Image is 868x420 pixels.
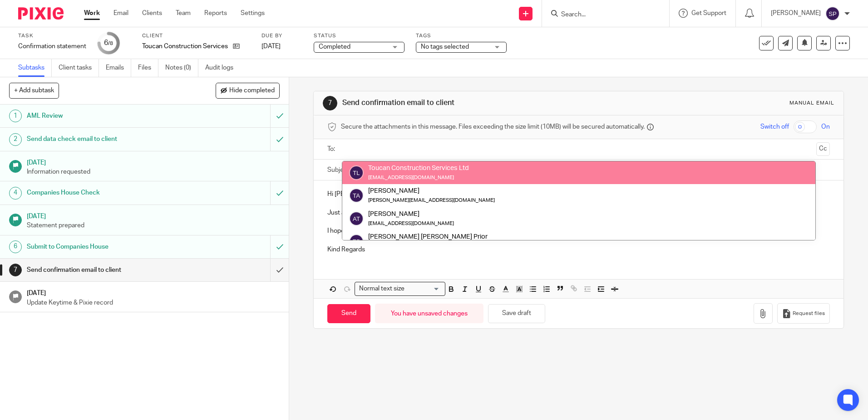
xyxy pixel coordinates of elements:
h1: [DATE] [27,210,280,221]
div: [PERSON_NAME] [368,186,495,195]
input: Send [327,304,370,324]
input: Search [560,11,642,19]
label: Status [314,32,404,40]
p: Update Keytime & Pixie record [27,298,280,307]
span: No tags selected [421,44,469,50]
div: You have unsaved changes [375,304,483,323]
h1: AML Review [27,109,183,123]
a: Work [84,9,100,18]
a: Notes (0) [165,59,198,77]
div: [PERSON_NAME] [368,209,454,218]
span: Completed [319,44,350,50]
span: Secure the attachments in this message. Files exceeding the size limit (10MB) will be secured aut... [341,122,645,131]
img: svg%3E [349,211,364,226]
p: Information requested [27,167,280,176]
p: Toucan Construction Services Ltd [142,42,228,51]
span: Get Support [691,10,726,16]
button: Save draft [488,304,545,324]
a: Emails [106,59,131,77]
label: Subject: [327,165,351,175]
small: /8 [108,41,113,46]
div: 7 [323,96,337,110]
a: Files [138,59,158,77]
div: [PERSON_NAME] [PERSON_NAME] Prior [368,232,488,241]
div: Toucan Construction Services Ltd [368,164,469,173]
p: Statement prepared [27,221,280,230]
div: 2 [9,133,22,146]
span: Hide completed [229,87,275,95]
img: svg%3E [349,234,364,249]
div: Search for option [355,282,445,296]
div: 1 [9,110,22,122]
div: Confirmation statement [18,42,86,51]
span: [DATE] [261,43,281,50]
img: svg%3E [349,188,364,203]
p: [PERSON_NAME] [771,9,821,18]
button: Hide completed [216,83,280,98]
h1: [DATE] [27,156,280,167]
div: 6 [104,38,113,48]
label: Client [142,32,250,40]
p: Kind Regards [327,245,829,254]
h1: Submit to Companies House [27,240,183,254]
label: Due by [261,32,302,40]
span: Normal text size [357,284,406,294]
label: Tags [416,32,507,40]
a: Team [176,9,191,18]
small: [PERSON_NAME][EMAIL_ADDRESS][DOMAIN_NAME] [368,198,495,203]
label: Task [18,32,86,40]
small: [EMAIL_ADDRESS][DOMAIN_NAME] [368,221,454,226]
h1: Send data check email to client [27,132,183,146]
img: Pixie [18,7,64,20]
a: Settings [241,9,265,18]
a: Subtasks [18,59,52,77]
div: Manual email [789,100,834,107]
span: Request files [793,310,825,317]
span: Switch off [760,122,789,131]
a: Audit logs [205,59,240,77]
input: Search for option [407,284,440,294]
a: Email [113,9,128,18]
button: + Add subtask [9,83,59,98]
div: 6 [9,240,22,253]
p: I hope you get your laptop sorted! [327,226,829,235]
h1: Send confirmation email to client [27,263,183,277]
h1: Send confirmation email to client [342,98,598,108]
span: On [821,122,830,131]
a: Client tasks [59,59,99,77]
a: Reports [204,9,227,18]
h1: [DATE] [27,286,280,298]
div: 4 [9,187,22,200]
h1: Companies House Check [27,186,183,200]
a: Clients [142,9,162,18]
small: [EMAIL_ADDRESS][DOMAIN_NAME] [368,175,454,180]
div: 7 [9,264,22,276]
p: Hi [PERSON_NAME] [327,190,829,199]
label: To: [327,145,337,154]
img: svg%3E [825,6,840,21]
p: Just a quick email to confirm that your Confirmation Statement has been filed with Companies House. [327,208,829,217]
img: svg%3E [349,165,364,180]
button: Cc [816,142,830,156]
button: Request files [777,303,830,324]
